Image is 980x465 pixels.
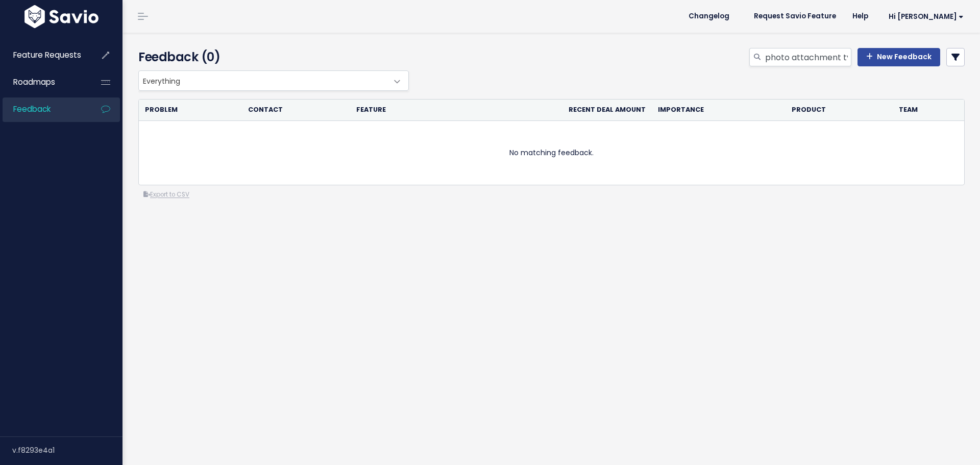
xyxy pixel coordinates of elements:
th: Importance [652,100,786,120]
td: No matching feedback. [139,120,964,185]
a: Help [844,9,876,24]
th: Feature [350,100,447,120]
a: Roadmaps [3,70,85,94]
a: Hi [PERSON_NAME] [876,9,972,25]
a: Export to CSV [143,190,189,199]
span: Hi [PERSON_NAME] [889,13,964,20]
a: New Feedback [857,48,940,66]
th: Contact [242,100,350,120]
a: Feedback [3,97,85,121]
span: Feature Requests [13,50,81,60]
div: v.f8293e4a1 [12,437,122,463]
h4: Feedback (0) [138,48,404,66]
a: Feature Requests [3,43,85,67]
th: Problem [139,100,242,120]
span: Changelog [689,13,729,20]
th: Product [786,100,892,120]
input: Search feedback... [764,48,851,66]
th: Recent deal amount [447,100,652,120]
span: Everything [139,71,388,90]
span: Roadmaps [13,77,55,87]
a: Request Savio Feature [746,9,844,24]
span: Everything [138,70,409,91]
span: Feedback [13,104,51,114]
th: Team [893,100,964,120]
img: logo-white.9d6f32f41409.svg [22,5,101,28]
